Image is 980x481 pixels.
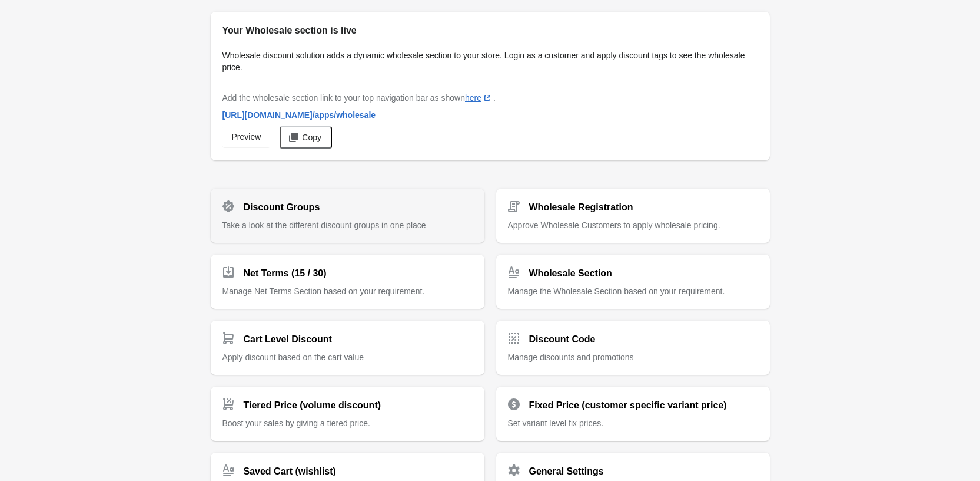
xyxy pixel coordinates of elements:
[232,132,261,141] span: Preview
[529,464,604,479] h2: General Settings
[280,126,332,149] button: Copy
[222,93,496,103] span: Add the wholesale section link to your top navigation bar as shown .
[244,464,336,479] h2: Saved Cart (wishlist)
[244,398,381,413] h2: Tiered Price (volume discount)
[508,419,604,428] span: Set variant level fix prices.
[529,398,727,413] h2: Fixed Price (customer specific variant price)
[529,266,612,281] h2: Wholesale Section
[244,266,327,281] h2: Net Terms (15 / 30)
[508,220,720,230] span: Approve Wholesale Customers to apply wholesale pricing.
[222,110,376,120] span: [URL][DOMAIN_NAME] /apps/wholesale
[529,332,596,347] h2: Discount Code
[222,419,370,428] span: Boost your sales by giving a tiered price.
[465,93,493,103] a: here(opens a new window)
[222,220,426,230] span: Take a look at the different discount groups in one place
[508,352,634,362] span: Manage discounts and promotions
[529,200,633,215] h2: Wholesale Registration
[508,286,725,296] span: Manage the Wholesale Section based on your requirement.
[244,200,320,215] h2: Discount Groups
[222,51,745,72] span: Wholesale discount solution adds a dynamic wholesale section to your store. Login as a customer a...
[222,352,364,362] span: Apply discount based on the cart value
[222,24,758,38] h2: Your Wholesale section is live
[244,332,332,347] h2: Cart Level Discount
[222,286,425,296] span: Manage Net Terms Section based on your requirement.
[218,104,381,126] a: [URL][DOMAIN_NAME]/apps/wholesale
[302,133,321,142] span: Copy
[222,126,271,147] a: Preview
